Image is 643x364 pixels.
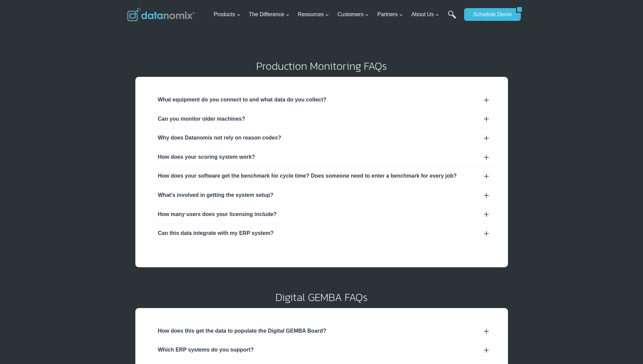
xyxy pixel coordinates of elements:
[448,10,456,26] a: Search
[127,8,195,21] img: Datanomix
[158,133,496,142] div: Why does Datanomix not rely on reason codes?
[153,205,501,224] div: How many users does your licensing include?
[214,10,240,19] span: Products
[153,224,501,243] div: Can this data integrate with my ERP system?
[158,345,496,354] div: Which ERP systems do you support?
[153,128,501,147] div: Why does Datanomix not rely on reason codes?
[158,95,496,104] div: What equipment do you connect to and what data do you collect?
[153,340,501,359] div: Which ERP systems do you support?
[338,10,369,19] span: Customers
[153,322,501,340] div: How does this get the data to populate the Digital GEMBA Board?
[153,148,501,166] div: How does your scoring system work?
[127,292,516,303] h2: Digital GEMBA FAQs
[127,61,516,71] h2: Production Monitoring FAQs
[153,166,501,185] div: How does your software get the benchmark for cycle time? Does someone need to enter a benchmark f...
[377,10,403,19] span: Partners
[211,4,461,26] nav: Primary Navigation
[158,115,496,123] div: Can you monitor older machines?
[158,172,496,180] div: How does your software get the benchmark for cycle time? Does someone need to enter a benchmark f...
[153,186,501,205] div: What’s involved in getting the system setup?
[298,10,329,19] span: Resources
[153,110,501,128] div: Can you monitor older machines?
[158,153,496,161] div: How does your scoring system work?
[158,229,496,238] div: Can this data integrate with my ERP system?
[142,90,501,243] section: FAQ Section
[158,210,496,219] div: How many users does your licensing include?
[153,90,501,109] div: What equipment do you connect to and what data do you collect?
[158,327,496,335] div: How does this get the data to populate the Digital GEMBA Board?
[411,10,439,19] span: About Us
[249,10,290,19] span: The Difference
[158,191,496,200] div: What’s involved in getting the system setup?
[464,8,516,21] a: Schedule Demo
